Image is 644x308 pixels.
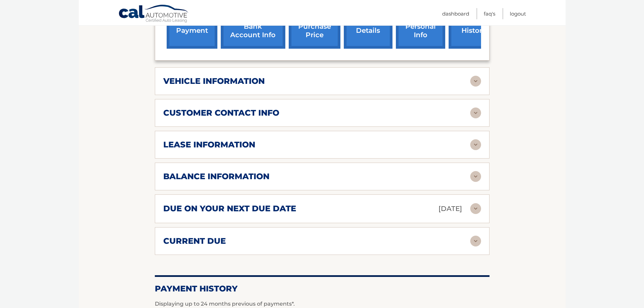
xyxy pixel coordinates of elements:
a: update personal info [396,4,445,49]
a: Cal Automotive [118,4,189,24]
h2: balance information [163,171,269,182]
a: make a payment [167,4,217,49]
p: [DATE] [438,203,462,215]
h2: lease information [163,140,255,150]
img: accordion-rest.svg [470,236,481,246]
a: Dashboard [442,8,469,19]
a: request purchase price [289,4,340,49]
a: FAQ's [484,8,495,19]
h2: vehicle information [163,76,265,86]
img: accordion-rest.svg [470,171,481,182]
img: accordion-rest.svg [470,108,481,118]
a: payment history [449,4,499,49]
img: accordion-rest.svg [470,203,481,214]
h2: customer contact info [163,108,279,118]
img: accordion-rest.svg [470,139,481,150]
h2: Payment History [155,284,490,294]
h2: due on your next due date [163,204,296,214]
a: Logout [510,8,526,19]
a: Add/Remove bank account info [221,4,285,49]
p: Displaying up to 24 months previous of payments*. [155,300,490,308]
img: accordion-rest.svg [470,76,481,87]
a: account details [344,4,392,49]
h2: current due [163,236,226,246]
